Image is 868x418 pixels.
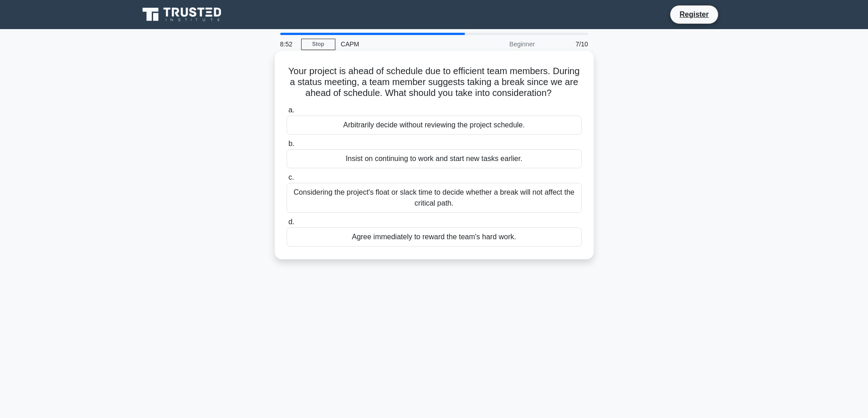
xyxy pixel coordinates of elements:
h5: Your project is ahead of schedule due to efficient team members. During a status meeting, a team ... [286,65,583,99]
a: Stop [301,39,335,50]
div: Insist on continuing to work and start new tasks earlier. [287,149,582,168]
div: 7/10 [540,35,594,53]
div: Arbitrarily decide without reviewing the project schedule. [287,116,582,135]
div: Beginner [461,35,540,53]
span: c. [288,173,294,181]
span: b. [288,140,294,147]
div: CAPM [335,35,461,53]
div: 8:52 [275,35,301,53]
div: Agree immediately to reward the team's hard work. [287,227,582,247]
span: d. [288,218,294,226]
span: a. [288,106,294,114]
div: Considering the project's float or slack time to decide whether a break will not affect the criti... [287,183,582,213]
a: Register [674,9,714,20]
